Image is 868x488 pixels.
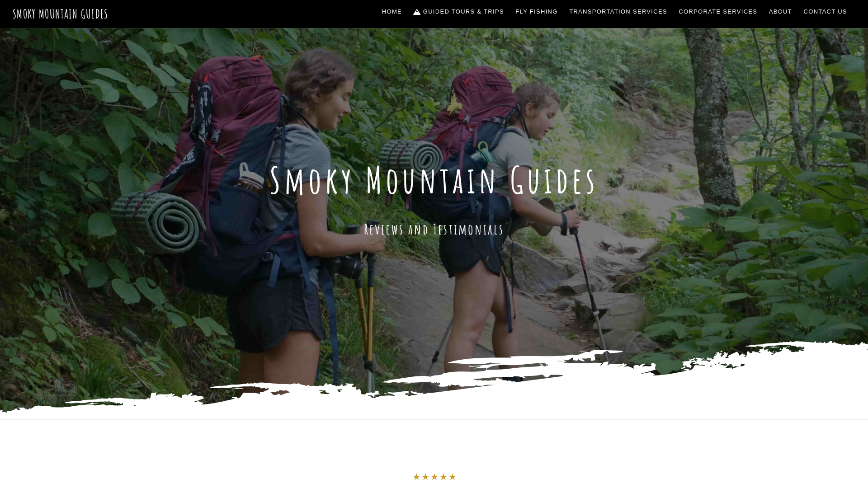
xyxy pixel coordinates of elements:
[512,2,561,21] a: Fly Fishing
[566,2,670,21] a: Transportation Services
[378,2,406,21] a: Home
[13,6,108,21] a: Smoky Mountain Guides
[765,2,796,21] a: About
[675,2,761,21] a: Corporate Services
[413,473,456,480] img: testimonial-stars
[800,2,851,21] a: Contact Us
[410,2,508,21] a: Guided Tours & Trips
